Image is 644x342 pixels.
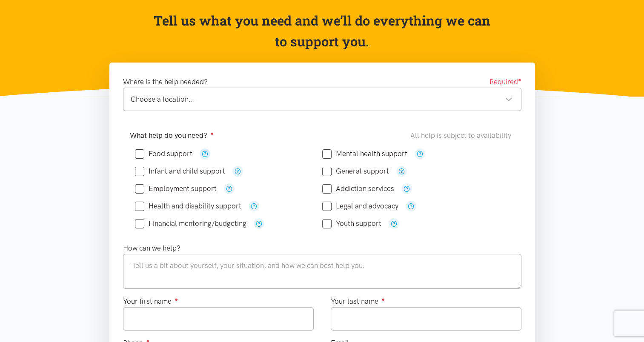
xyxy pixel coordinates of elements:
[135,150,192,157] label: Food support
[322,168,389,175] label: General support
[131,94,512,105] div: Choose a location...
[211,130,214,137] sup: ●
[322,220,381,227] label: Youth support
[135,202,241,210] label: Health and disability support
[331,296,385,307] label: Your last name
[130,130,214,141] label: What help do you need?
[135,220,246,227] label: Financial mentoring/budgeting
[123,242,180,254] label: How can we help?
[322,185,394,192] label: Addiction services
[175,296,178,302] sup: ●
[123,296,178,307] label: Your first name
[135,185,217,192] label: Employment support
[153,10,491,52] p: Tell us what you need and we’ll do everything we can to support you.
[123,76,208,88] label: Where is the help needed?
[322,150,407,157] label: Mental health support
[382,296,385,302] sup: ●
[518,77,521,83] sup: ●
[322,202,398,210] label: Legal and advocacy
[135,168,225,175] label: Infant and child support
[489,76,521,88] span: Required
[410,130,515,141] div: All help is subject to availability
